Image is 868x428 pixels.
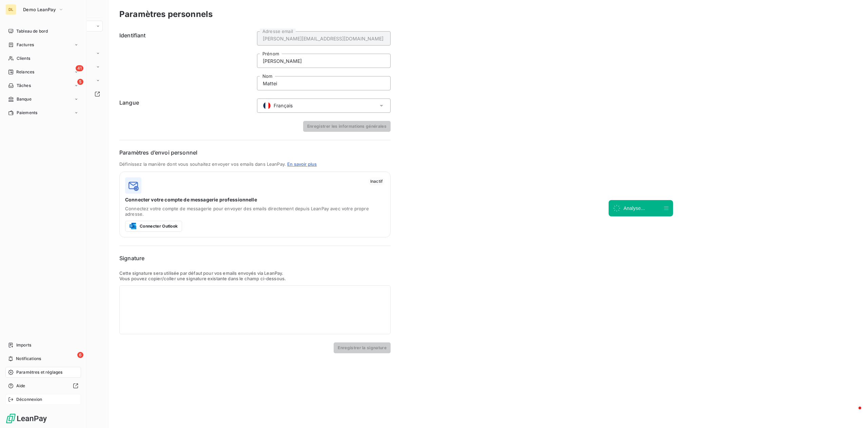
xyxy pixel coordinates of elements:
input: placeholder [257,76,391,90]
img: Logo LeanPay [5,413,47,424]
span: Relances [16,69,34,75]
h6: Paramètres d’envoi personnel [119,148,391,157]
span: Imports [16,342,31,348]
span: Définissez la manière dont vous souhaitez envoyer vos emails dans LeanPay. [119,161,286,167]
span: Inactif [368,177,385,185]
div: DL [5,4,16,15]
p: Vous pouvez copier/coller une signature existante dans le champ ci-dessous. [119,276,391,281]
a: En savoir plus [287,161,317,167]
span: Demo LeanPay [23,7,56,12]
span: Connecter votre compte de messagerie professionnelle [125,196,385,203]
span: Tableau de bord [16,28,48,34]
span: Paramètres et réglages [16,369,62,375]
input: placeholder [257,31,391,46]
iframe: Intercom live chat [845,405,861,421]
h6: Signature [119,254,391,262]
button: Enregistrer les informations générales [303,121,391,132]
span: Tâches [17,83,31,89]
span: Banque [17,96,32,102]
h6: Langue [119,99,253,113]
span: Déconnexion [16,396,42,403]
span: Connectez votre compte de messagerie pour envoyer des emails directement depuis LeanPay avec votr... [125,206,385,217]
span: Factures [17,42,34,48]
button: Connecter Outlook [125,221,182,232]
span: Clients [17,55,30,61]
button: Enregistrer la signature [334,342,391,353]
h3: Paramètres personnels [119,8,213,20]
a: Aide [5,380,81,391]
span: 6 [77,352,83,358]
span: 5 [77,79,83,85]
h6: Identifiant [119,31,253,90]
span: Aide [16,383,25,389]
img: logo [125,177,141,194]
span: Notifications [16,356,41,362]
p: Cette signature sera utilisée par défaut pour vos emails envoyés via LeanPay. [119,270,391,276]
span: 41 [76,65,83,71]
span: Paiements [17,110,37,116]
span: Français [274,102,293,109]
input: placeholder [257,54,391,68]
